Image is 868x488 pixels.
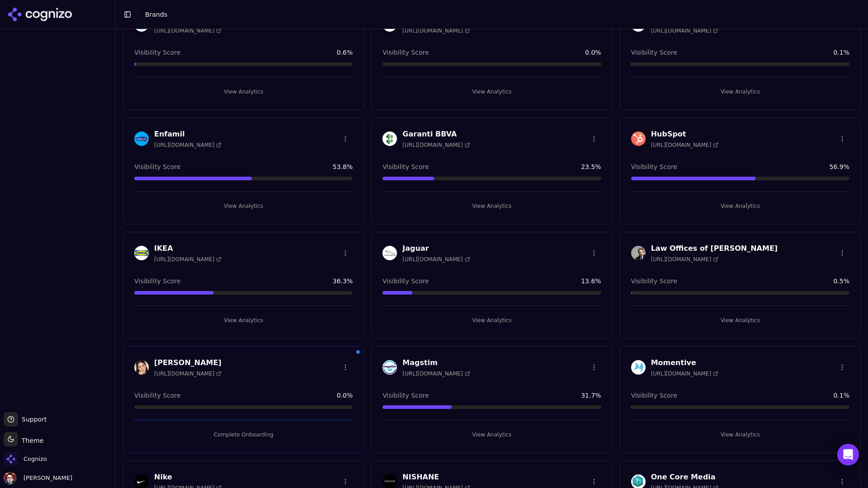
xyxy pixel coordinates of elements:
h3: Magstim [402,357,470,368]
span: [URL][DOMAIN_NAME] [402,27,470,34]
img: Cognizo [4,452,18,466]
h3: Momentive [651,357,718,368]
img: Deniz Ozcan [4,472,16,484]
span: Visibility Score [631,277,677,286]
span: 0.1 % [833,391,849,400]
span: Visibility Score [382,277,429,286]
span: 56.9 % [830,162,849,171]
h3: Law Offices of [PERSON_NAME] [651,243,778,254]
button: View Analytics [382,84,601,99]
span: Cognizo [24,455,47,463]
span: 0.0 % [337,391,353,400]
img: IKEA [134,246,149,260]
span: Visibility Score [134,391,180,400]
span: 13.6 % [581,277,601,286]
button: View Analytics [134,199,353,213]
span: [URL][DOMAIN_NAME] [154,141,222,149]
img: Jaguar [382,246,397,260]
h3: HubSpot [651,129,718,140]
h3: IKEA [154,243,222,254]
span: 0.6 % [337,48,353,57]
span: [URL][DOMAIN_NAME] [402,256,470,263]
span: 31.7 % [581,391,601,400]
span: Theme [18,437,43,444]
span: Visibility Score [631,48,677,57]
span: Brands [145,11,167,18]
span: [URL][DOMAIN_NAME] [154,370,222,377]
button: View Analytics [382,427,601,442]
span: 0.1 % [833,48,849,57]
button: View Analytics [382,313,601,328]
span: Visibility Score [134,162,180,171]
span: [URL][DOMAIN_NAME] [651,141,718,149]
span: 0.0 % [585,48,601,57]
button: Open organization switcher [4,452,47,466]
h3: Nike [154,472,222,483]
button: Complete Onboarding [134,427,353,442]
button: View Analytics [382,199,601,213]
span: [PERSON_NAME] [20,474,72,482]
button: View Analytics [134,84,353,99]
div: Open Intercom Messenger [837,444,859,465]
span: 23.5 % [581,162,601,171]
h3: [PERSON_NAME] [154,357,222,368]
span: Support [18,415,47,424]
h3: Garanti BBVA [402,129,470,140]
span: [URL][DOMAIN_NAME] [651,27,718,34]
img: Lisa Eldridge [134,360,149,375]
span: [URL][DOMAIN_NAME] [154,27,222,34]
img: Momentive [631,360,646,375]
img: Magstim [382,360,397,375]
h3: One Core Media [651,472,718,483]
span: 36.3 % [333,277,353,286]
span: Visibility Score [134,48,180,57]
h3: Enfamil [154,129,222,140]
button: View Analytics [631,84,849,99]
span: [URL][DOMAIN_NAME] [154,256,222,263]
span: 0.5 % [833,277,849,286]
span: Visibility Score [382,391,429,400]
span: Visibility Score [134,277,180,286]
span: Visibility Score [631,391,677,400]
span: [URL][DOMAIN_NAME] [402,141,470,149]
img: Law Offices of Norman J. Homen [631,246,646,260]
button: View Analytics [631,313,849,328]
nav: breadcrumb [145,10,167,19]
span: Visibility Score [382,48,429,57]
span: [URL][DOMAIN_NAME] [402,370,470,377]
img: Enfamil [134,131,149,146]
button: Open user button [4,472,72,484]
h3: NISHANE [402,472,470,483]
h3: Jaguar [402,243,470,254]
img: HubSpot [631,131,646,146]
img: Garanti BBVA [382,131,397,146]
button: View Analytics [631,199,849,213]
span: 53.8 % [333,162,353,171]
span: Visibility Score [631,162,677,171]
span: [URL][DOMAIN_NAME] [651,370,718,377]
span: Visibility Score [382,162,429,171]
span: [URL][DOMAIN_NAME] [651,256,718,263]
button: View Analytics [631,427,849,442]
button: View Analytics [134,313,353,328]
